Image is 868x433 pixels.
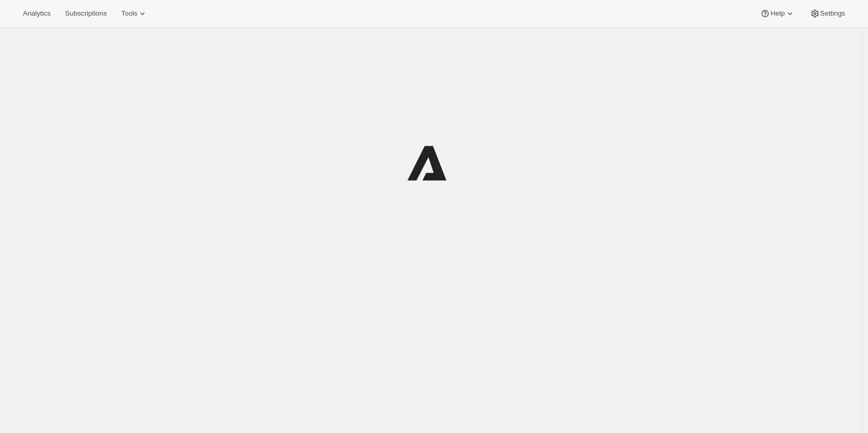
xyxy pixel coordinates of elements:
button: Help [754,6,801,21]
span: Analytics [23,9,50,18]
span: Subscriptions [65,9,107,18]
button: Tools [115,6,154,21]
span: Help [770,9,784,18]
button: Subscriptions [59,6,113,21]
span: Settings [820,9,845,18]
button: Analytics [17,6,57,21]
span: Tools [121,9,137,18]
button: Settings [804,6,851,21]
